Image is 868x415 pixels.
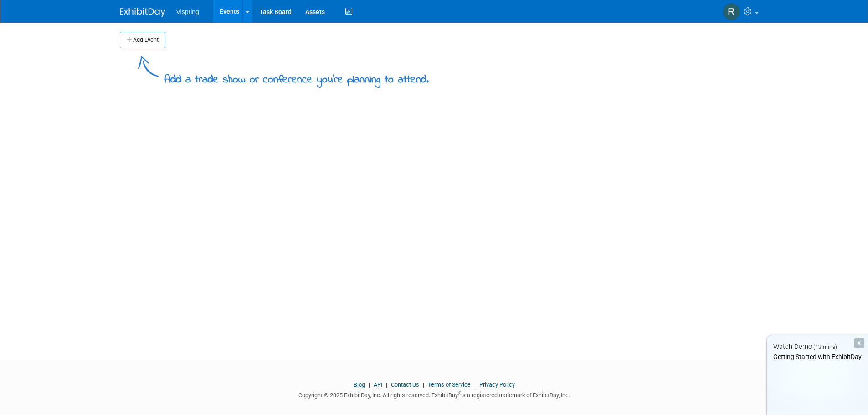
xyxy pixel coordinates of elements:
img: Rebecca Jacobson [723,3,740,20]
img: ExhibitDay [120,8,165,17]
div: Dismiss [854,338,864,348]
span: | [366,381,372,388]
a: Contact Us [391,381,419,388]
div: Getting Started with ExhibitDay [767,352,868,361]
div: Watch Demo [767,342,868,352]
a: Terms of Service [428,381,471,388]
span: Vispring [176,8,199,15]
a: API [374,381,382,388]
span: (13 mins) [813,344,837,350]
button: Add Event [120,32,165,48]
div: Add a trade show or conference you're planning to attend. [164,66,429,88]
span: | [421,381,426,388]
span: | [384,381,390,388]
sup: ® [458,391,461,396]
a: Blog [354,381,365,388]
span: | [472,381,478,388]
a: Privacy Policy [479,381,515,388]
